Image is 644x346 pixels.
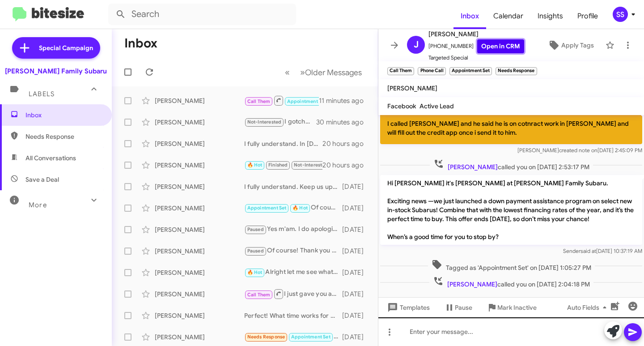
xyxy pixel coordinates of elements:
div: [PERSON_NAME] [155,290,244,299]
button: Mark Inactive [479,299,544,316]
div: Okay [244,332,342,342]
span: 🔥 Hot [292,205,308,211]
a: Profile [570,3,605,29]
span: Needs Response [247,334,285,340]
span: Paused [247,226,264,232]
nav: Page navigation example [280,63,367,81]
span: Not-Interested [247,119,282,125]
button: SS [605,7,634,22]
span: Sender [DATE] 10:37:19 AM [563,248,642,254]
div: [DATE] [342,268,371,277]
span: More [29,201,47,209]
span: All Conversations [25,154,76,162]
div: Yes m'am. I do apologize for the recent texts. I hope you have a great recovery, and please let u... [244,224,342,235]
span: Labels [29,90,55,98]
a: Insights [530,3,570,29]
span: Mark Inactive [497,299,537,316]
a: Inbox [453,3,486,29]
div: [PERSON_NAME] [155,182,244,191]
span: said at [580,248,596,254]
span: Not-Interested [294,162,328,168]
div: [DATE] [342,247,371,256]
span: [PERSON_NAME] [448,163,498,171]
button: Apply Tags [540,37,601,53]
span: [PERSON_NAME] [428,29,524,39]
div: 20 hours ago [322,139,371,148]
div: Bet [244,160,322,170]
h1: Inbox [124,36,157,51]
div: Inbound Call [244,95,319,106]
span: » [300,67,305,78]
div: 30 minutes ago [317,118,371,127]
span: Special Campaign [39,43,93,52]
span: Apply Tags [561,37,594,53]
a: Open in CRM [477,39,524,53]
a: Calendar [486,3,530,29]
span: 🔥 Hot [247,269,263,275]
span: created note on [559,147,597,154]
div: [PERSON_NAME] [155,204,244,213]
div: 11 minutes ago [319,96,371,105]
div: Perfect! What time works for you to come in and discuss this? [244,311,342,320]
span: [PERSON_NAME] [447,280,497,288]
span: [PHONE_NUMBER] [428,39,524,53]
span: Inbox [25,111,102,120]
button: Templates [378,299,437,316]
span: Call Them [247,292,271,298]
small: Call Them [387,67,414,75]
div: [DATE] [342,290,371,299]
span: Active Lead [419,102,454,110]
div: [PERSON_NAME] [155,118,244,127]
div: [PERSON_NAME] [155,225,244,234]
div: I fully understand. In [DATE] i know they added upgrades to the lumbar support and memory setting... [244,139,322,148]
div: 20 hours ago [322,161,371,170]
span: Templates [386,299,430,316]
button: Pause [437,299,479,316]
div: [PERSON_NAME] [155,139,244,148]
span: called you on [DATE] 2:53:17 PM [430,158,593,171]
span: J [414,38,419,52]
a: Special Campaign [12,37,100,59]
button: Next [295,63,367,81]
span: Needs Response [25,132,102,141]
div: [DATE] [342,333,371,342]
span: Call Them [247,98,271,104]
div: [PERSON_NAME] [155,247,244,256]
span: « [285,67,290,78]
small: Phone Call [418,67,445,75]
span: [PERSON_NAME] [DATE] 2:45:09 PM [517,147,642,154]
small: Appointment Set [449,67,492,75]
span: called you on [DATE] 2:04:18 PM [429,276,593,289]
span: Pause [455,299,472,316]
span: Tagged as 'Appointment Set' on [DATE] 1:05:27 PM [428,259,595,272]
div: [PERSON_NAME] [155,96,244,105]
button: Auto Fields [560,299,617,316]
div: [DATE] [342,204,371,213]
span: Appointment Set [247,205,287,211]
div: [PERSON_NAME] Family Subaru [5,67,107,76]
div: [PERSON_NAME] [155,268,244,277]
div: SS [613,7,628,22]
span: Finished [268,162,288,168]
span: Appointment Set [291,334,330,340]
div: [PERSON_NAME] [155,311,244,320]
span: Save a Deal [25,175,59,184]
div: [PERSON_NAME] [155,161,244,170]
span: [PERSON_NAME] [387,84,437,92]
input: Search [108,4,296,25]
div: [DATE] [342,225,371,234]
button: Previous [280,63,295,81]
p: Hi [PERSON_NAME] it's [PERSON_NAME] at [PERSON_NAME] Family Subaru. Exciting news —we just launch... [380,175,642,245]
span: Facebook [387,102,416,110]
span: Auto Fields [567,299,610,316]
span: Appointment Set [287,98,326,104]
div: Of course! Thank you for the review we all appercaite ther great feedback! For sure we will follo... [244,246,342,256]
div: Alright let me see what we have. [244,267,342,278]
span: 🔥 Hot [247,162,263,168]
div: I gotcha, let me discuss this with my management team! [244,117,317,127]
small: Needs Response [496,67,537,75]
